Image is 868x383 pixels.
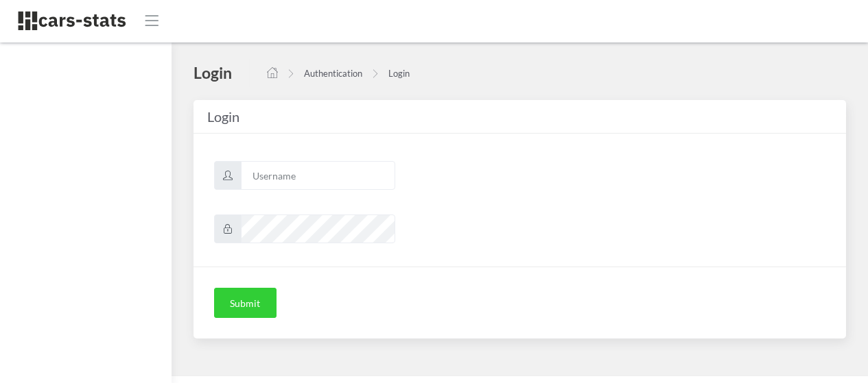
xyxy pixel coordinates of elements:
[388,68,410,79] a: Login
[304,68,362,79] a: Authentication
[193,62,232,83] h4: Login
[241,161,395,190] input: Username
[17,10,127,32] img: navbar brand
[214,288,277,318] button: Submit
[207,108,239,125] span: Login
